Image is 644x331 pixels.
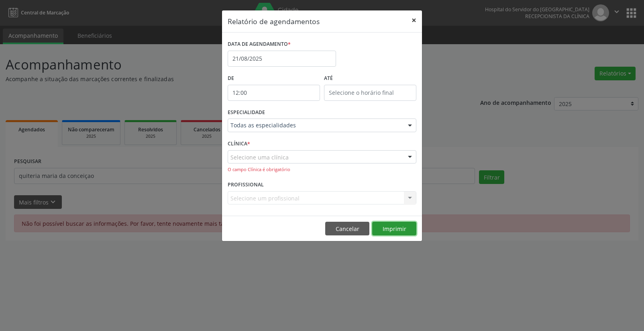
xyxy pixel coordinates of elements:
[230,121,400,129] span: Todas as especialidades
[228,106,265,119] label: ESPECIALIDADE
[228,138,250,150] label: CLÍNICA
[325,222,369,235] button: Cancelar
[372,222,416,235] button: Imprimir
[230,153,289,161] span: Selecione uma clínica
[228,166,416,173] div: O campo Clínica é obrigatório
[228,85,320,101] input: Selecione o horário inicial
[228,38,291,51] label: DATA DE AGENDAMENTO
[228,16,320,27] h5: Relatório de agendamentos
[228,179,264,191] label: PROFISSIONAL
[228,72,320,85] label: De
[406,10,422,30] button: Close
[324,85,416,101] input: Selecione o horário final
[228,51,336,67] input: Selecione uma data ou intervalo
[324,72,416,85] label: ATÉ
